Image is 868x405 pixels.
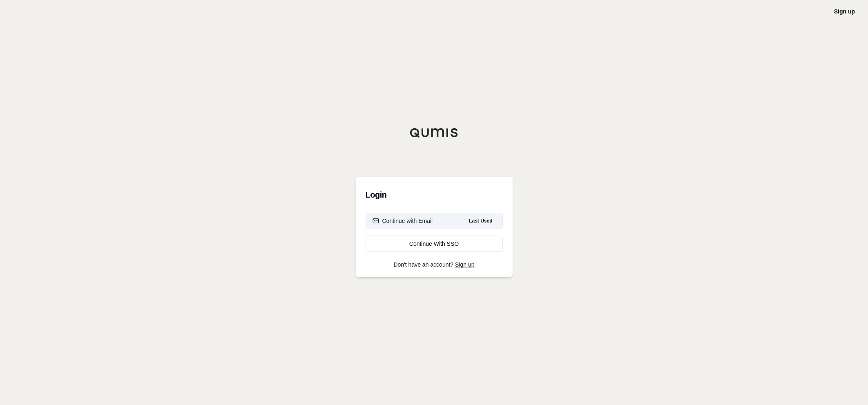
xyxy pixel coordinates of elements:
[466,216,495,226] span: Last Used
[366,236,503,252] a: Continue With SSO
[410,128,459,138] img: Qumis
[366,187,503,203] h3: Login
[366,262,503,267] p: Don't have an account?
[373,240,496,248] div: Continue With SSO
[373,217,433,225] div: Continue with Email
[455,261,474,268] a: Sign up
[834,8,855,15] a: Sign up
[366,213,503,229] button: Continue with EmailLast Used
